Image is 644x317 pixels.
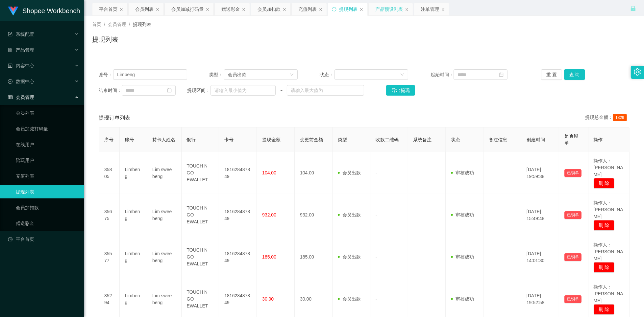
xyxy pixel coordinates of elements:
[339,3,358,15] div: 提现列表
[92,34,118,44] h1: 提现列表
[319,8,323,11] i: 图标: close
[8,233,79,246] a: 图标: dashboard平台首页
[594,137,603,142] span: 操作
[16,201,79,214] a: 会员加扣款
[499,72,504,77] i: 图标: calendar
[564,69,585,80] button: 查 询
[594,262,615,273] button: 删 除
[119,8,123,11] i: 图标: close
[359,8,363,11] i: 图标: close
[8,95,34,100] span: 会员管理
[585,114,630,122] div: 提现总金额：
[8,79,34,84] span: 数据中心
[242,8,246,11] i: 图标: close
[262,137,281,142] span: 提现金额
[489,137,507,142] span: 备注信息
[338,296,361,302] span: 会员出款
[451,137,460,142] span: 状态
[564,253,582,261] button: 已锁单
[8,63,12,68] i: 图标: profile
[182,194,219,236] td: TOUCH N GO EWALLET
[283,8,286,11] i: 图标: close
[147,194,181,236] td: Lim swee beng
[295,236,333,278] td: 185.00
[8,32,34,37] span: 系统配置
[8,47,34,53] span: 产品管理
[8,7,18,16] img: logo.9652507e.png
[8,79,12,84] i: 图标: check-circle-o
[99,3,117,15] div: 平台首页
[634,68,641,76] i: 图标: setting
[104,137,113,142] span: 序号
[541,69,562,80] button: 重 置
[129,22,130,27] span: /
[221,3,240,15] div: 赠送彩金
[99,194,120,236] td: 35675
[113,69,187,80] input: 请输入
[338,170,361,175] span: 会员出款
[376,137,399,142] span: 收款二维码
[187,137,196,142] span: 银行
[338,254,361,260] span: 会员出款
[206,8,210,11] i: 图标: close
[99,236,120,278] td: 35577
[99,71,113,78] span: 账号：
[376,170,377,175] span: -
[104,22,105,27] span: /
[400,73,404,77] i: 图标: down
[187,87,211,94] span: 提现区间：
[594,304,615,315] button: 删 除
[8,48,12,52] i: 图标: appstore-o
[262,212,276,217] span: 932.00
[290,73,294,77] i: 图标: down
[613,114,627,121] span: 1329
[386,85,415,96] button: 导出提现
[211,85,276,96] input: 请输入最小值为
[630,6,636,11] i: 图标: lock
[594,242,623,261] span: 操作人：[PERSON_NAME]
[152,137,175,142] span: 持卡人姓名
[182,152,219,194] td: TOUCH N GO EWALLET
[8,63,34,68] span: 内容中心
[300,137,323,142] span: 变更前金额
[120,194,147,236] td: Limbeng
[451,212,474,217] span: 审核成功
[16,122,79,135] a: 会员加减打码量
[219,152,257,194] td: 181628487849
[320,71,334,78] span: 状态：
[521,152,559,194] td: [DATE] 19:59:38
[258,3,281,15] div: 会员加扣款
[594,220,615,231] button: 删 除
[22,0,80,21] h1: Shopee Workbench
[8,95,12,100] i: 图标: table
[451,170,474,175] span: 审核成功
[413,137,432,142] span: 系统备注
[527,137,545,142] span: 创建时间
[451,296,474,302] span: 审核成功
[125,137,134,142] span: 账号
[262,254,276,260] span: 185.00
[16,154,79,167] a: 陪玩用户
[120,236,147,278] td: Limbeng
[451,254,474,260] span: 审核成功
[375,3,403,15] div: 产品预设列表
[564,169,582,177] button: 已锁单
[262,296,274,302] span: 30.00
[298,3,317,15] div: 充值列表
[16,170,79,183] a: 充值列表
[16,106,79,120] a: 会员列表
[376,212,377,217] span: -
[16,185,79,198] a: 提现列表
[594,178,615,189] button: 删 除
[594,284,623,303] span: 操作人：[PERSON_NAME]
[120,152,147,194] td: Limbeng
[92,22,101,27] span: 首页
[108,22,126,27] span: 会员管理
[376,296,377,302] span: -
[262,170,276,175] span: 104.00
[295,194,333,236] td: 932.00
[209,71,224,78] span: 类型：
[156,8,160,11] i: 图标: close
[564,295,582,303] button: 已锁单
[219,194,257,236] td: 181628487849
